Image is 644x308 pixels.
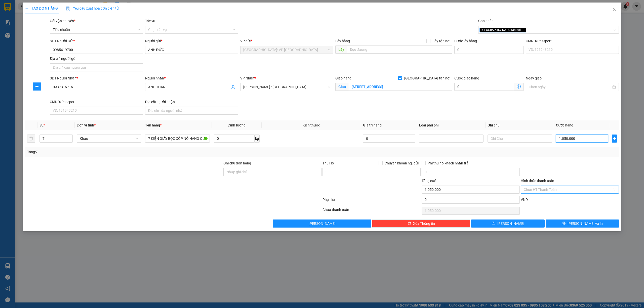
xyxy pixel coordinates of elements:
[303,123,320,127] span: Kích thước
[33,84,41,89] span: plus
[568,221,603,226] span: [PERSON_NAME] và In
[454,46,524,54] input: Cước lấy hàng
[413,221,435,226] span: Xóa Thông tin
[145,107,238,115] input: Địa chỉ của người nhận
[11,7,84,19] strong: BIÊN NHẬN VẬN CHUYỂN BẢO AN EXPRESS
[53,26,140,33] span: Tiêu chuẩn
[612,137,617,141] span: plus
[417,120,486,130] th: Loại phụ phí
[25,6,58,10] span: TẠO ĐƠN HÀNG
[323,161,334,165] span: Thu Hộ
[39,123,44,127] span: SL
[517,84,521,89] span: dollar-circle
[335,39,350,43] span: Lấy hàng
[145,99,238,105] div: Địa chỉ người nhận
[363,135,415,143] input: 0
[612,7,616,11] span: close
[521,29,524,31] span: close
[335,83,349,91] span: Giao
[12,30,84,49] span: [PHONE_NUMBER] - [DOMAIN_NAME]
[145,75,238,81] div: Người nhận
[426,160,470,166] span: Phí thu hộ khách nhận trả
[486,120,554,130] th: Ghi chú
[228,123,246,127] span: Định lượng
[231,85,235,89] span: user-add
[50,38,143,44] div: SĐT Người Gửi
[521,179,554,183] label: Hình thức thanh toán
[50,99,143,105] div: CMND/Passport
[408,222,411,226] span: delete
[66,7,70,11] img: icon
[240,38,333,44] div: VP gửi
[27,135,35,143] button: delete
[454,39,477,43] label: Cước lấy hàng
[145,123,162,127] span: Tên hàng
[383,160,421,166] span: Chuyển khoản ng. gửi
[25,7,29,10] span: plus
[50,75,143,81] div: SĐT Người Nhận
[349,83,452,91] input: Giao tận nơi
[335,76,351,80] span: Giao hàng
[430,38,452,44] span: Lấy tận nơi
[402,75,452,81] span: [GEOGRAPHIC_DATA] tận nơi
[273,219,371,228] button: [PERSON_NAME]
[347,46,452,54] input: Dọc đường
[492,222,495,226] span: save
[488,135,552,143] input: Ghi Chú
[243,83,330,91] span: Hồ Chí Minh : Kho Quận 12
[546,219,619,228] button: printer[PERSON_NAME] và In
[50,56,143,61] div: Địa chỉ người gửi
[322,207,421,216] div: Chưa thanh toán
[243,46,330,54] span: Hà Nội: VP Long Biên
[27,149,248,155] div: Tổng: 7
[50,63,143,71] input: Địa chỉ của người gửi
[223,161,251,165] label: Ghi chú đơn hàng
[422,179,438,183] span: Tổng cước
[363,123,382,127] span: Giá trị hàng
[497,221,524,226] span: [PERSON_NAME]
[529,84,611,90] input: Ngày giao
[33,82,41,91] button: plus
[478,19,494,23] label: Gán nhãn
[471,219,545,228] button: save[PERSON_NAME]
[255,135,260,143] span: kg
[80,135,138,142] span: Khác
[612,135,617,143] button: plus
[454,76,479,80] label: Cước giao hàng
[50,19,75,23] span: Gói vận chuyển
[223,168,321,176] input: Ghi chú đơn hàng
[526,38,619,44] div: CMND/Passport
[309,221,336,226] span: [PERSON_NAME]
[322,197,421,206] div: Phụ thu
[562,222,566,226] span: printer
[77,123,96,127] span: Đơn vị tính
[145,19,155,23] label: Tác vụ
[607,3,621,17] button: Close
[66,6,119,10] span: Yêu cầu xuất hóa đơn điện tử
[10,20,85,28] strong: (Công Ty TNHH Chuyển Phát Nhanh Bảo An - MST: 0109597835)
[454,83,514,91] input: Cước giao hàng
[335,46,347,54] span: Lấy
[556,123,573,127] span: Cước hàng
[240,76,254,80] span: VP Nhận
[479,28,526,32] span: [GEOGRAPHIC_DATA] tận nơi
[521,198,528,202] span: VND
[145,135,210,143] input: VD: Bàn, Ghế
[372,219,470,228] button: deleteXóa Thông tin
[145,38,238,44] div: Người gửi
[526,76,542,80] label: Ngày giao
